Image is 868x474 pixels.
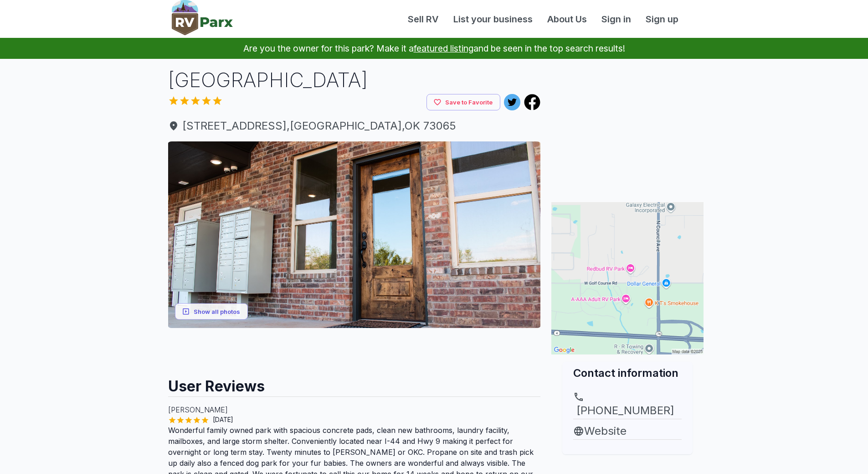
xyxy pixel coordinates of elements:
p: Are you the owner for this park? Make it a and be seen in the top search results! [11,38,857,59]
p: [PERSON_NAME] [168,404,541,415]
a: featured listing [414,43,473,54]
a: List your business [446,12,540,26]
a: Sign in [594,12,638,26]
span: [DATE] [209,415,237,424]
h1: [GEOGRAPHIC_DATA] [168,66,541,94]
a: [STREET_ADDRESS],[GEOGRAPHIC_DATA],OK 73065 [168,118,541,134]
a: Website [573,423,682,439]
iframe: Advertisement [168,328,541,369]
h2: User Reviews [168,369,541,396]
a: Sell RV [401,12,446,26]
h2: Contact information [573,365,682,380]
button: Save to Favorite [426,94,500,111]
img: AAcXr8q88CROJJjZJRDRVeSQb0IlXg96zdSGfodeTsVdZxT4qCrMauf7MIfGuNMdYWQ3KDR0QBnHbBktyVTtX9HdQMtqQTfzN... [168,141,541,328]
button: Show all photos [175,303,248,320]
iframe: Advertisement [551,66,704,180]
img: Map for Redbud RV Park [551,202,704,354]
span: [STREET_ADDRESS] , [GEOGRAPHIC_DATA] , OK 73065 [168,118,541,134]
a: About Us [540,12,594,26]
a: Sign up [638,12,686,26]
a: [PHONE_NUMBER] [573,391,682,419]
